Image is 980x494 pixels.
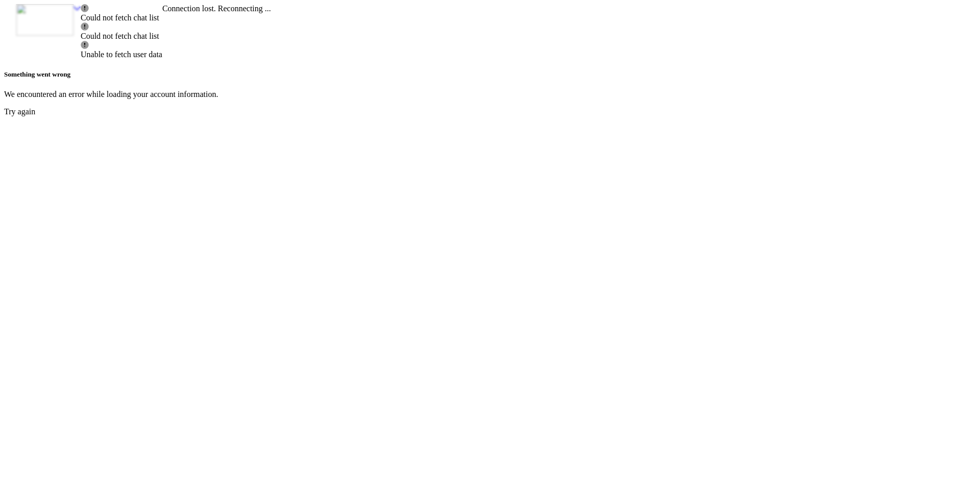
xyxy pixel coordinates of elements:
[81,32,162,41] div: Could not fetch chat list
[81,13,162,22] div: Could not fetch chat list
[4,107,976,116] div: Try again
[162,4,271,13] div: Connection lost. Reconnecting ...
[4,90,976,99] p: We encountered an error while loading your account information.
[81,50,162,59] div: Unable to fetch user data
[4,70,976,79] h5: Something went wrong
